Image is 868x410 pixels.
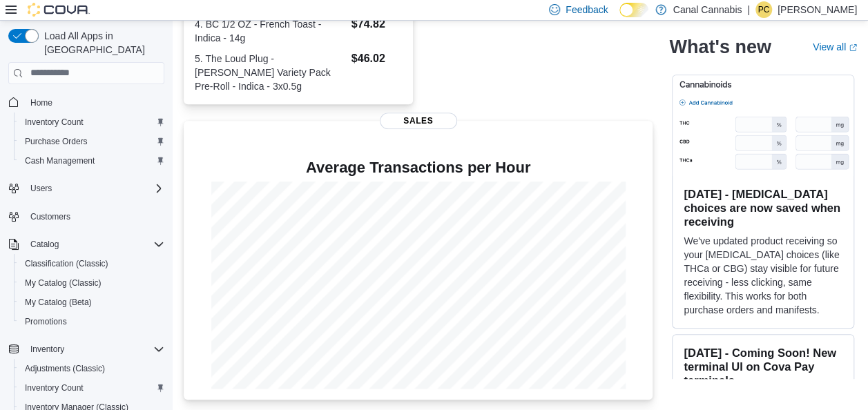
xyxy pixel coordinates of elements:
span: Catalog [30,239,59,250]
span: Purchase Orders [25,136,88,147]
a: Promotions [19,313,73,330]
button: My Catalog (Classic) [14,273,170,293]
span: My Catalog (Classic) [19,275,164,291]
span: Users [25,180,164,197]
button: Users [25,180,57,197]
span: Promotions [25,316,67,327]
span: My Catalog (Beta) [19,294,164,311]
span: Home [25,94,164,111]
span: Load All Apps in [GEOGRAPHIC_DATA] [39,29,164,57]
button: Purchase Orders [14,132,170,151]
button: Cash Management [14,151,170,170]
p: [PERSON_NAME] [778,1,857,18]
h3: [DATE] - Coming Soon! New terminal UI on Cova Pay terminals [684,346,842,387]
button: Inventory [3,340,170,359]
a: My Catalog (Beta) [19,294,97,311]
a: Home [25,95,58,111]
span: Customers [30,211,70,222]
span: PC [758,1,770,18]
dt: 5. The Loud Plug - [PERSON_NAME] Variety Pack Pre-Roll - Indica - 3x0.5g [195,52,346,93]
span: Inventory Count [19,114,164,130]
dt: 4. BC 1/2 OZ - French Toast - Indica - 14g [195,17,346,45]
span: Cash Management [25,155,95,166]
svg: External link [849,43,857,52]
span: Inventory [25,341,164,358]
a: Adjustments (Classic) [19,360,110,377]
span: Dark Mode [619,17,620,18]
span: Purchase Orders [19,133,164,150]
p: | [747,1,750,18]
span: Promotions [19,313,164,330]
span: Customers [25,208,164,225]
p: We've updated product receiving so your [MEDICAL_DATA] choices (like THCa or CBG) stay visible fo... [684,234,842,317]
button: Users [3,179,170,198]
a: Classification (Classic) [19,255,114,272]
button: Classification (Classic) [14,254,170,273]
span: My Catalog (Classic) [25,277,102,289]
span: Adjustments (Classic) [25,363,105,374]
a: Purchase Orders [19,133,93,150]
a: Customers [25,208,76,225]
span: My Catalog (Beta) [25,297,92,308]
span: Inventory [30,344,64,355]
dd: $46.02 [351,50,402,67]
button: Catalog [3,235,170,254]
button: Inventory Count [14,113,170,132]
button: Adjustments (Classic) [14,359,170,378]
img: Cova [28,3,90,17]
a: View allExternal link [813,41,857,52]
button: Catalog [25,236,64,253]
button: Inventory Count [14,378,170,398]
span: Sales [380,113,457,129]
button: Inventory [25,341,70,358]
a: My Catalog (Classic) [19,275,107,291]
button: Home [3,92,170,113]
span: Inventory Count [19,380,164,396]
a: Inventory Count [19,380,89,396]
button: Customers [3,206,170,226]
h2: What's new [669,36,771,58]
span: Catalog [25,236,164,253]
span: Feedback [566,3,608,17]
span: Home [30,97,52,108]
button: Promotions [14,312,170,331]
button: My Catalog (Beta) [14,293,170,312]
a: Cash Management [19,153,100,169]
span: Users [30,183,52,194]
span: Cash Management [19,153,164,169]
span: Classification (Classic) [19,255,164,272]
span: Inventory Count [25,117,84,128]
h3: [DATE] - [MEDICAL_DATA] choices are now saved when receiving [684,187,842,228]
a: Inventory Count [19,114,89,130]
span: Inventory Count [25,382,84,393]
dd: $74.82 [351,16,402,32]
span: Classification (Classic) [25,258,108,269]
span: Adjustments (Classic) [19,360,164,377]
p: Canal Cannabis [673,1,742,18]
div: Patrick Ciantar [755,1,772,18]
h4: Average Transactions per Hour [195,159,642,176]
input: Dark Mode [619,3,648,17]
